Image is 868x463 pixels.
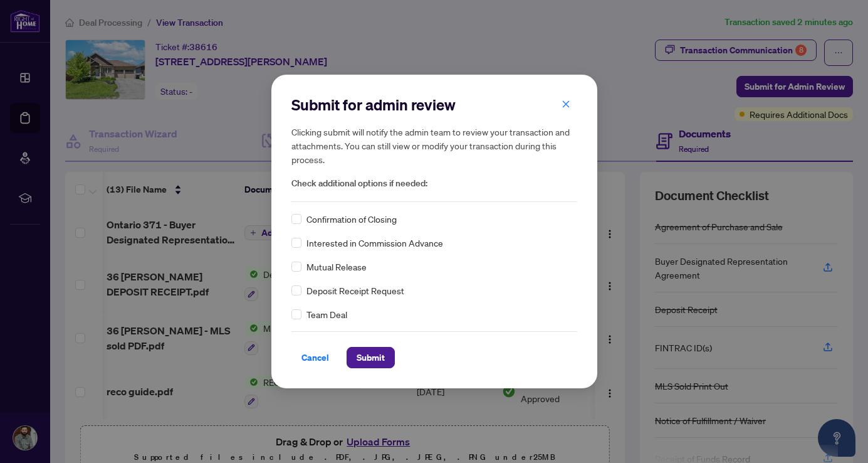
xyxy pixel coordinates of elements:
span: Mutual Release [306,260,367,274]
span: Check additional options if needed: [291,176,577,191]
span: Interested in Commission Advance [306,236,443,250]
span: Cancel [301,348,329,368]
span: Confirmation of Closing [306,212,397,226]
span: close [562,100,570,109]
span: Submit [357,348,385,368]
h5: Clicking submit will notify the admin team to review your transaction and attachments. You can st... [291,125,577,166]
h2: Submit for admin review [291,95,577,115]
button: Submit [347,347,395,368]
span: Deposit Receipt Request [306,284,404,297]
span: Team Deal [306,307,347,321]
button: Cancel [291,347,339,368]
